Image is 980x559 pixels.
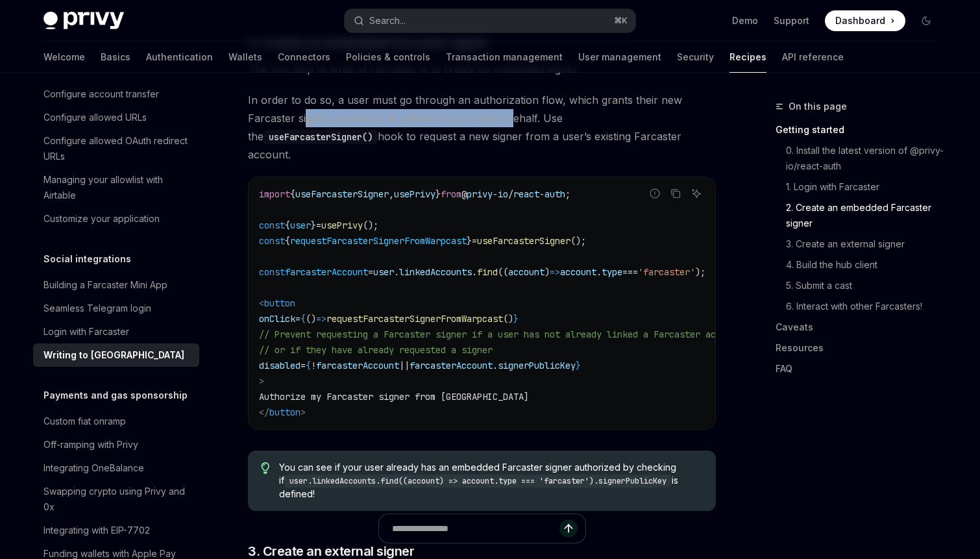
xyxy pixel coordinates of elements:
div: Integrating OneBalance [43,460,144,476]
h5: Social integrations [43,251,131,267]
span: ; [565,188,570,200]
span: } [576,360,581,371]
a: Support [774,14,809,27]
span: (); [363,219,378,231]
span: () [503,313,513,325]
a: Seamless Telegram login [33,297,199,320]
span: . [493,360,498,371]
div: Managing your allowlist with Airtable [43,172,191,203]
h5: Payments and gas sponsorship [43,388,188,403]
span: farcasterAccount [410,360,493,371]
span: @ [461,188,467,200]
span: } [435,188,441,200]
span: requestFarcasterSignerFromWarpcast [326,313,503,325]
a: Wallets [228,42,262,73]
div: Seamless Telegram login [43,301,151,316]
span: import [259,188,290,200]
span: auth [545,188,565,200]
span: - [539,188,545,200]
span: = [472,235,477,247]
span: requestFarcasterSignerFromWarpcast [290,235,467,247]
a: Building a Farcaster Mini App [33,273,199,297]
span: ); [695,266,705,278]
a: 3. Create an external signer [776,234,947,255]
span: 'farcaster' [638,266,695,278]
span: user [373,266,394,278]
span: < [259,297,264,309]
div: Building a Farcaster Mini App [43,277,167,293]
a: Welcome [43,42,85,73]
button: Send message [559,519,578,538]
a: Authentication [146,42,213,73]
span: onClick [259,313,295,325]
span: ) [545,266,550,278]
a: Configure allowed OAuth redirect URLs [33,129,199,168]
a: 6. Interact with other Farcasters! [776,296,947,317]
div: Customize your application [43,211,160,227]
a: Login with Farcaster [33,320,199,343]
a: 4. Build the hub client [776,255,947,275]
span: usePrivy [321,219,363,231]
a: Transaction management [446,42,563,73]
span: user [290,219,311,231]
span: { [285,219,290,231]
button: Toggle dark mode [916,10,937,31]
span: io [498,188,508,200]
div: Search... [369,13,406,29]
span: - [493,188,498,200]
span: . [472,266,477,278]
span: signerPublicKey [498,360,576,371]
a: Swapping crypto using Privy and 0x [33,480,199,519]
a: Managing your allowlist with Airtable [33,168,199,207]
span: ⌘ K [614,16,628,26]
code: useFarcasterSigner() [263,130,378,144]
span: account [560,266,596,278]
a: Demo [732,14,758,27]
span: react [513,188,539,200]
a: Basics [101,42,130,73]
span: ! [311,360,316,371]
button: Ask AI [688,185,705,202]
span: find [477,266,498,278]
a: Off-ramping with Privy [33,433,199,456]
span: === [622,266,638,278]
div: Login with Farcaster [43,324,129,340]
span: = [295,313,300,325]
a: Customize your application [33,207,199,230]
a: Getting started [776,119,947,140]
span: { [306,360,311,371]
span: > [300,406,306,418]
span: type [602,266,622,278]
a: Caveats [776,317,947,338]
span: useFarcasterSigner [477,235,570,247]
a: Policies & controls [346,42,430,73]
span: </ [259,406,269,418]
span: from [441,188,461,200]
a: Recipes [729,42,766,73]
span: { [290,188,295,200]
span: } [311,219,316,231]
span: const [259,219,285,231]
span: button [269,406,300,418]
div: Configure account transfer [43,86,159,102]
a: Security [677,42,714,73]
button: Open search [345,9,635,32]
code: user.linkedAccounts.find((account) => account.type === 'farcaster').signerPublicKey [284,475,672,488]
a: Resources [776,338,947,358]
img: dark logo [43,12,124,30]
span: In order to do so, a user must go through an authorization flow, which grants their new Farcaster... [248,91,716,164]
span: () [306,313,316,325]
button: Copy the contents from the code block [667,185,684,202]
span: Dashboard [835,14,885,27]
a: Integrating OneBalance [33,456,199,480]
a: Connectors [278,42,330,73]
svg: Tip [261,462,270,474]
span: = [300,360,306,371]
span: // or if they have already requested a signer [259,344,493,356]
span: useFarcasterSigner [295,188,389,200]
input: Ask a question... [392,514,559,543]
a: 0. Install the latest version of @privy-io/react-auth [776,140,947,177]
span: { [285,235,290,247]
span: { [300,313,306,325]
a: 5. Submit a cast [776,275,947,296]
